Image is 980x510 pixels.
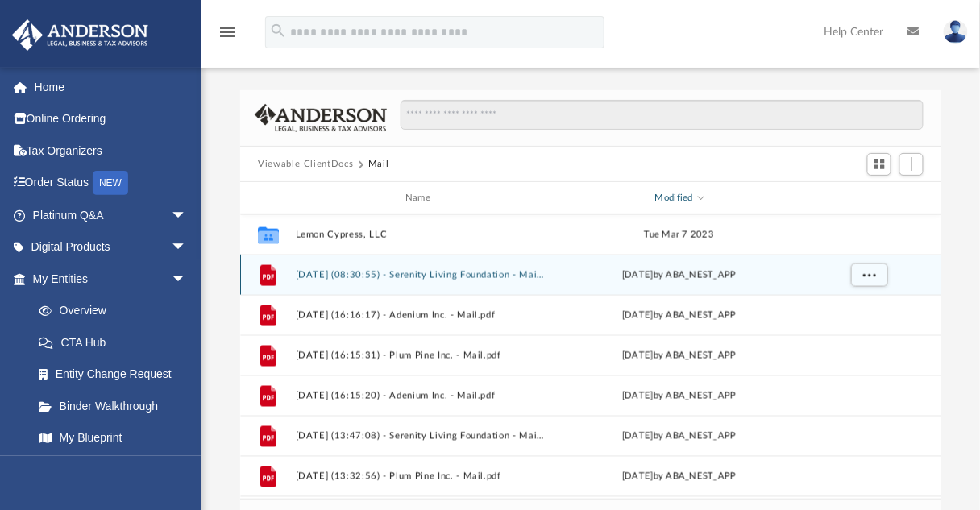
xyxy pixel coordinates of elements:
[23,326,211,359] a: CTA Hub
[171,263,203,296] span: arrow_drop_down
[554,309,805,323] div: [DATE] by ABA_NEST_APP
[944,20,968,44] img: User Pic
[851,263,888,288] button: More options
[899,153,924,176] button: Add
[240,214,941,499] div: grid
[23,454,211,486] a: Tax Due Dates
[11,71,211,103] a: Home
[247,191,288,205] div: id
[554,228,805,243] div: Tue Mar 7 2023
[11,103,211,135] a: Online Ordering
[23,359,211,391] a: Entity Change Request
[295,191,546,205] div: Name
[171,199,203,232] span: arrow_drop_down
[296,431,547,442] button: [DATE] (13:47:08) - Serenity Living Foundation - Mail.pdf
[93,171,128,195] div: NEW
[218,23,237,42] i: menu
[554,389,805,404] div: [DATE] by ABA_NEST_APP
[812,191,925,205] div: id
[296,270,547,280] button: [DATE] (08:30:55) - Serenity Living Foundation - Mail.pdf
[7,19,153,51] img: Anderson Advisors Platinum Portal
[401,100,924,131] input: Search files and folders
[23,295,211,327] a: Overview
[296,310,547,321] button: [DATE] (16:16:17) - Adenium Inc. - Mail.pdf
[218,31,237,42] a: menu
[296,230,547,240] button: Lemon Cypress, LLC
[296,350,547,361] button: [DATE] (16:15:31) - Plum Pine Inc. - Mail.pdf
[867,153,891,176] button: Switch to Grid View
[554,191,805,205] div: Modified
[11,263,211,295] a: My Entitiesarrow_drop_down
[554,268,805,283] div: [DATE] by ABA_NEST_APP
[11,199,211,231] a: Platinum Q&Aarrow_drop_down
[296,471,547,482] button: [DATE] (13:32:56) - Plum Pine Inc. - Mail.pdf
[269,22,287,39] i: search
[554,349,805,363] div: [DATE] by ABA_NEST_APP
[296,391,547,401] button: [DATE] (16:15:20) - Adenium Inc. - Mail.pdf
[23,422,203,454] a: My Blueprint
[11,167,211,200] a: Order StatusNEW
[554,429,805,444] div: [DATE] by ABA_NEST_APP
[258,157,353,172] button: Viewable-ClientDocs
[554,470,805,484] div: [DATE] by ABA_NEST_APP
[368,157,389,172] button: Mail
[11,135,211,167] a: Tax Organizers
[171,231,203,264] span: arrow_drop_down
[23,390,211,422] a: Binder Walkthrough
[11,231,211,263] a: Digital Productsarrow_drop_down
